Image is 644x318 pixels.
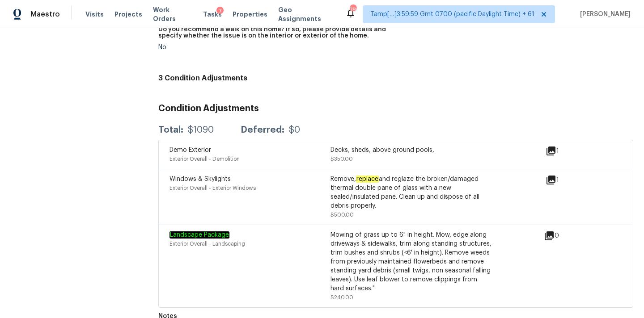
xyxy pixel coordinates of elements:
[169,185,256,191] span: Exterior Overall - Exterior Windows
[356,176,379,183] em: replace
[158,44,389,50] div: No
[330,212,354,218] span: $500.00
[169,156,240,162] span: Exterior Overall - Demolition
[158,26,389,39] h5: Do you recommend a walk on this home? If so, please provide details and specify whether the issue...
[289,126,300,134] div: $0
[330,175,491,210] div: Remove, and reglaze the broken/damaged thermal double pane of glass with a new sealed/insulated p...
[330,295,353,300] span: $240.00
[241,126,284,134] div: Deferred:
[85,10,104,19] span: Visits
[330,230,491,293] div: Mowing of grass up to 6" in height. Mow, edge along driveways & sidewalks, trim along standing st...
[216,7,224,16] div: 7
[278,5,335,23] span: Geo Assignments
[233,10,267,19] span: Properties
[158,74,633,83] h4: 3 Condition Adjustments
[203,11,222,17] span: Tasks
[330,146,491,155] div: Decks, sheds, above ground pools,
[158,104,633,113] h3: Condition Adjustments
[158,126,183,134] div: Total:
[350,5,356,14] div: 780
[576,10,631,19] span: [PERSON_NAME]
[546,146,588,156] div: 1
[169,176,231,182] span: Windows & Skylights
[546,175,588,185] div: 1
[30,10,60,19] span: Maestro
[330,156,353,162] span: $350.00
[153,5,192,23] span: Work Orders
[169,147,211,153] span: Demo Exterior
[188,126,214,134] div: $1090
[370,10,534,19] span: Tamp[…]3:59:59 Gmt 0700 (pacific Daylight Time) + 61
[169,241,245,247] span: Exterior Overall - Landscaping
[544,230,588,241] div: 0
[169,231,229,238] em: Landscape Package
[114,10,142,19] span: Projects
